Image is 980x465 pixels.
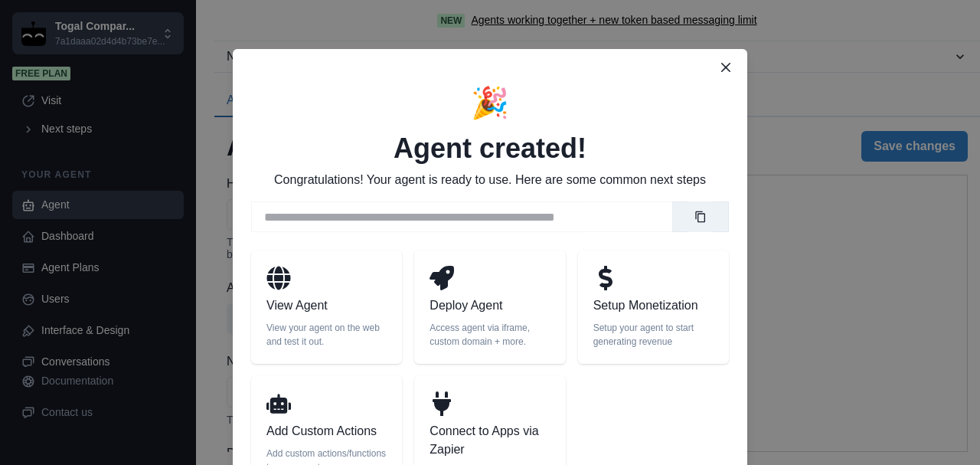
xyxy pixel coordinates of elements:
[251,251,402,364] a: View AgentView your agent on the web and test it out.
[471,80,509,126] p: 🎉
[394,132,586,165] h2: Agent created!
[430,422,550,459] p: Connect to Apps via Zapier
[266,296,387,315] p: View Agent
[685,201,716,232] button: Copy link
[714,55,738,80] button: Close
[430,296,550,315] p: Deploy Agent
[266,321,387,349] p: View your agent on the web and test it out.
[274,171,706,189] p: Congratulations! Your agent is ready to use. Here are some common next steps
[593,321,714,349] p: Setup your agent to start generating revenue
[593,296,714,315] p: Setup Monetization
[430,321,550,349] p: Access agent via iframe, custom domain + more.
[266,422,387,440] p: Add Custom Actions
